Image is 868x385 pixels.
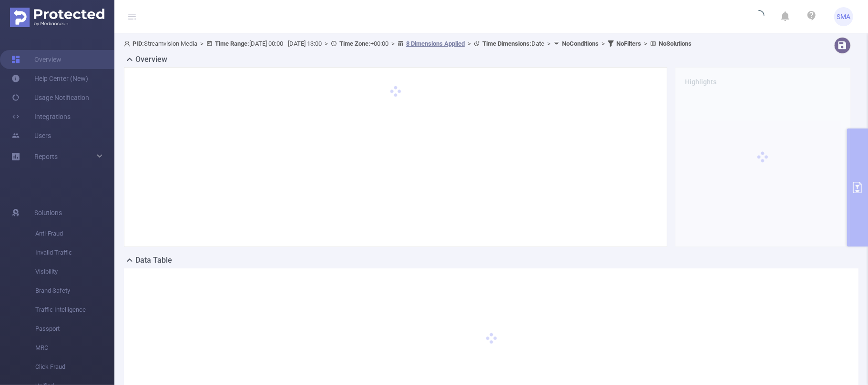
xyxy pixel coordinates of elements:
b: PID: [133,40,144,47]
a: Integrations [11,107,71,126]
u: 8 Dimensions Applied [406,40,465,47]
b: No Conditions [562,40,599,47]
span: > [599,40,608,47]
span: Passport [35,319,114,338]
i: icon: loading [753,10,765,23]
b: Time Range: [215,40,249,47]
b: Time Zone: [339,40,370,47]
a: Help Center (New) [11,69,88,88]
span: Reports [34,153,58,160]
h2: Data Table [135,255,172,266]
span: Brand Safety [35,281,114,300]
span: MRC [35,338,114,357]
span: > [641,40,650,47]
span: SMA [837,7,851,26]
span: > [544,40,553,47]
b: Time Dimensions : [482,40,531,47]
span: Visibility [35,262,114,281]
span: Streamvision Media [DATE] 00:00 - [DATE] 13:00 +00:00 [124,40,692,47]
span: > [465,40,474,47]
span: Anti-Fraud [35,224,114,243]
span: > [197,40,206,47]
span: Click Fraud [35,357,114,376]
b: No Solutions [659,40,692,47]
a: Overview [11,50,61,69]
span: > [388,40,398,47]
i: icon: user [124,40,133,47]
span: Date [482,40,544,47]
h2: Overview [135,54,167,65]
span: > [322,40,331,47]
span: Solutions [34,203,62,222]
span: Invalid Traffic [35,243,114,262]
b: No Filters [616,40,641,47]
a: Usage Notification [11,88,89,107]
span: Traffic Intelligence [35,300,114,319]
img: Protected Media [10,8,104,27]
a: Users [11,126,51,145]
a: Reports [34,147,58,166]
